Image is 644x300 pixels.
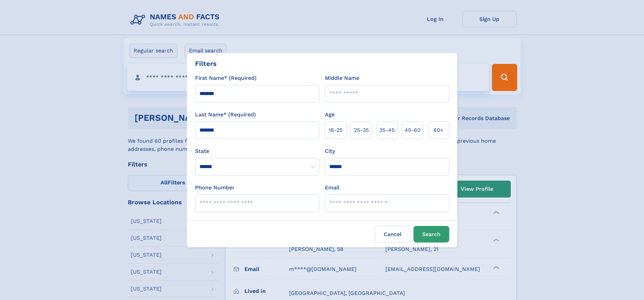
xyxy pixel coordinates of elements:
span: 60+ [433,126,444,134]
label: Phone Number [195,184,235,192]
span: 25‑35 [354,126,369,134]
label: Age [325,111,335,119]
label: State [195,147,319,155]
label: City [325,147,335,155]
label: Email [325,184,339,192]
button: Search [413,226,449,243]
div: Filters [195,59,217,69]
label: Last Name* (Required) [195,111,256,119]
label: First Name* (Required) [195,74,257,82]
span: 45‑60 [405,126,421,134]
span: 18‑25 [329,126,342,134]
label: Cancel [375,226,411,243]
span: 35‑45 [379,126,395,134]
label: Middle Name [325,74,359,82]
